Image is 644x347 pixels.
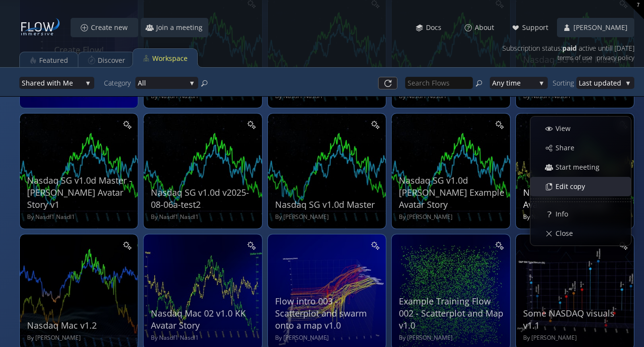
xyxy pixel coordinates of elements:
[151,187,257,211] div: Nasdaq SG v1.0d v2025-08-06a-test2
[27,174,133,211] div: Nasdaq SG v1.0d Master - [PERSON_NAME] Avatar Story v1
[98,51,125,70] div: Discover
[425,23,447,32] span: Docs
[555,162,605,172] span: Start meeting
[104,77,135,89] div: Category
[156,23,208,32] span: Join a meeting
[138,77,186,89] span: All
[275,295,381,332] div: Flow intro 003 - Scatterplot and swarm onto a map v1.0
[151,213,257,221] div: By Nasdf1 Nasdl1
[492,77,511,89] span: Any ti
[523,213,629,221] div: By Nasdf1 Nasdl1
[151,307,257,332] div: Nasdaq Mac 02 v1.0 KK Avatar Story
[579,77,586,89] span: La
[399,295,505,332] div: Example Training Flow 002 - Scatterplot and Map v1.0
[555,209,574,219] span: Info
[399,213,505,221] div: By [PERSON_NAME]
[22,77,37,89] span: Shar
[586,77,622,89] span: st updated
[275,199,381,211] div: Nasdaq SG v1.0d Master
[555,182,591,191] span: Edit copy
[523,187,629,211] div: Nasdaq Mac v1.0 - KK Avatar Story Example
[573,23,633,32] span: [PERSON_NAME]
[275,334,381,342] div: By [PERSON_NAME]
[511,77,536,89] span: me
[597,52,634,64] a: privacy policy
[275,213,381,221] div: By [PERSON_NAME]
[405,77,473,89] input: Search Flows
[151,334,257,342] div: By Nasdf1 Nasdl1
[522,23,554,32] span: Support
[553,77,576,89] div: Sorting
[523,334,629,342] div: By [PERSON_NAME]
[399,334,505,342] div: By [PERSON_NAME]
[152,49,188,68] div: Workspace
[27,319,133,332] div: Nasdaq Mac v1.2
[557,52,592,64] a: terms of use
[523,307,629,332] div: Some NASDAQ visuals v1.1
[555,229,579,238] span: Close
[555,143,580,153] span: Share
[399,174,505,211] div: Nasdaq SG v1.0d [PERSON_NAME] Example Avatar Story
[37,77,82,89] span: ed with Me
[27,334,133,342] div: By [PERSON_NAME]
[555,124,576,133] span: View
[27,213,133,221] div: By Nasdf1 Nasdl1
[39,51,68,70] div: Featured
[90,23,133,32] span: Create new
[474,23,500,32] span: About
